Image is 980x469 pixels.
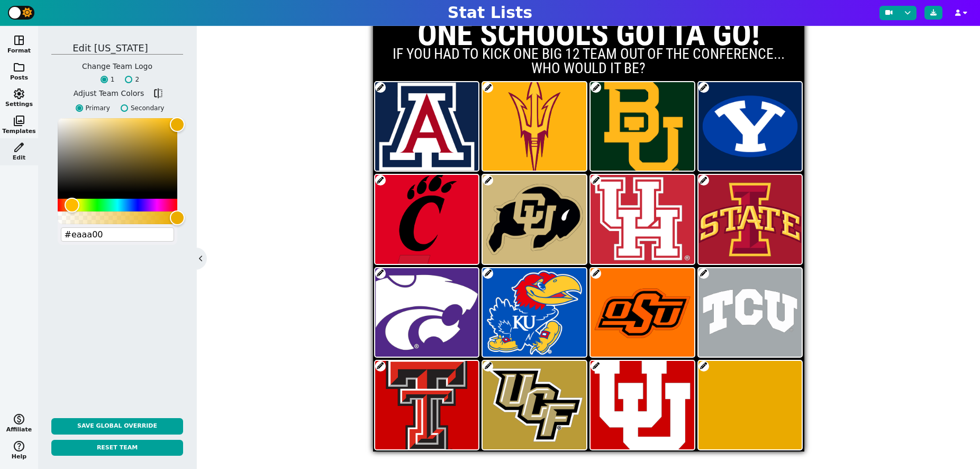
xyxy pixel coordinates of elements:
[13,413,25,426] span: monetization_on
[120,75,139,84] label: 2
[13,141,25,154] span: edit
[51,418,183,435] button: Save Global Override
[58,211,177,224] div: Alpha
[13,34,25,47] span: space_dashboard
[373,18,804,50] h1: ONE SCHOOL'S GOTTA GO!
[153,88,164,99] span: flip
[121,104,128,112] input: Secondary
[150,87,167,99] button: flip
[13,61,25,74] span: folder
[95,75,115,84] label: 1
[58,118,177,192] div: Color
[68,89,150,98] h5: Adjust Team Colors
[51,440,183,456] button: Reset Team
[373,61,804,76] h2: WHO WOULD IT BE?
[448,3,532,22] h1: Stat Lists
[125,76,132,83] input: 2
[76,104,83,112] input: Primary
[58,199,177,211] div: Hue
[51,42,183,55] h5: Edit [US_STATE]
[70,103,110,113] label: Primary
[82,62,152,71] h5: Change Team Logo
[13,114,25,127] span: photo_library
[115,103,165,113] label: Secondary
[13,440,25,453] span: help
[101,76,108,83] input: 1
[13,87,25,100] span: settings
[373,47,804,61] h2: IF YOU HAD TO KICK ONE BIG 12 TEAM OUT OF THE CONFERENCE...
